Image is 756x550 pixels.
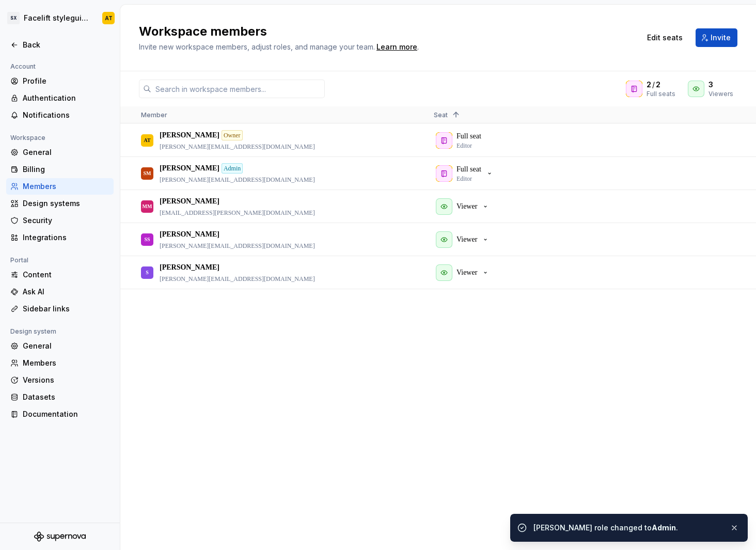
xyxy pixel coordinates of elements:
[656,80,660,90] span: 2
[6,37,114,53] a: Back
[456,268,477,278] p: Viewer
[160,176,315,184] p: [PERSON_NAME][EMAIL_ADDRESS][DOMAIN_NAME]
[7,12,20,24] div: SX
[146,262,149,282] div: S
[144,130,150,150] div: AT
[24,13,90,23] div: Facelift styleguide
[222,163,243,174] div: Admin
[23,392,109,402] div: Datasets
[6,195,114,212] a: Design systems
[160,242,315,250] p: [PERSON_NAME][EMAIL_ADDRESS][DOMAIN_NAME]
[23,358,109,368] div: Members
[711,33,731,43] span: Invite
[456,234,477,245] p: Viewer
[160,143,315,151] p: [PERSON_NAME][EMAIL_ADDRESS][DOMAIN_NAME]
[6,254,33,266] div: Portal
[23,110,109,120] div: Notifications
[141,111,167,119] span: Member
[6,212,114,229] a: Security
[2,7,118,29] button: SXFacelift styleguideAT
[23,215,109,226] div: Security
[23,40,109,50] div: Back
[6,144,114,161] a: General
[6,90,114,106] a: Authentication
[143,196,152,216] div: MM
[160,209,315,217] p: [EMAIL_ADDRESS][PERSON_NAME][DOMAIN_NAME]
[105,14,113,22] div: AT
[144,229,150,249] div: SS
[34,531,86,542] svg: Supernova Logo
[708,90,733,98] div: Viewers
[23,198,109,209] div: Design systems
[640,28,689,47] button: Edit seats
[23,341,109,351] div: General
[6,161,114,178] a: Billing
[696,28,737,47] button: Invite
[23,76,109,86] div: Profile
[6,355,114,371] a: Members
[144,163,151,183] div: SM
[456,201,477,212] p: Viewer
[708,80,713,90] span: 3
[647,80,675,90] div: /
[23,375,109,385] div: Versions
[434,196,494,217] button: Viewer
[160,275,315,283] p: [PERSON_NAME][EMAIL_ADDRESS][DOMAIN_NAME]
[375,43,419,51] span: .
[151,80,325,98] input: Search in workspace members...
[647,80,651,90] span: 2
[434,163,498,184] button: Full seatEditor
[6,389,114,405] a: Datasets
[6,338,114,354] a: General
[434,229,494,250] button: Viewer
[456,175,472,183] p: Editor
[6,372,114,388] a: Versions
[139,23,628,40] h2: Workspace members
[6,60,40,73] div: Account
[456,164,481,175] p: Full seat
[6,107,114,123] a: Notifications
[533,523,721,533] div: [PERSON_NAME] role changed to .
[160,130,219,140] p: [PERSON_NAME]
[23,147,109,158] div: General
[6,325,60,338] div: Design system
[160,262,219,273] p: [PERSON_NAME]
[23,270,109,280] div: Content
[139,42,375,51] span: Invite new workspace members, adjust roles, and manage your team.
[652,523,676,532] b: Admin
[6,73,114,89] a: Profile
[434,262,494,283] button: Viewer
[6,406,114,422] a: Documentation
[160,163,219,174] p: [PERSON_NAME]
[23,232,109,243] div: Integrations
[6,132,50,144] div: Workspace
[6,284,114,300] a: Ask AI
[160,229,219,240] p: [PERSON_NAME]
[222,130,243,140] div: Owner
[23,304,109,314] div: Sidebar links
[23,164,109,175] div: Billing
[6,178,114,195] a: Members
[647,33,683,43] span: Edit seats
[23,287,109,297] div: Ask AI
[160,196,219,207] p: [PERSON_NAME]
[23,93,109,103] div: Authentication
[434,111,448,119] span: Seat
[6,229,114,246] a: Integrations
[376,42,417,52] a: Learn more
[647,90,675,98] div: Full seats
[23,409,109,419] div: Documentation
[23,181,109,192] div: Members
[6,301,114,317] a: Sidebar links
[6,266,114,283] a: Content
